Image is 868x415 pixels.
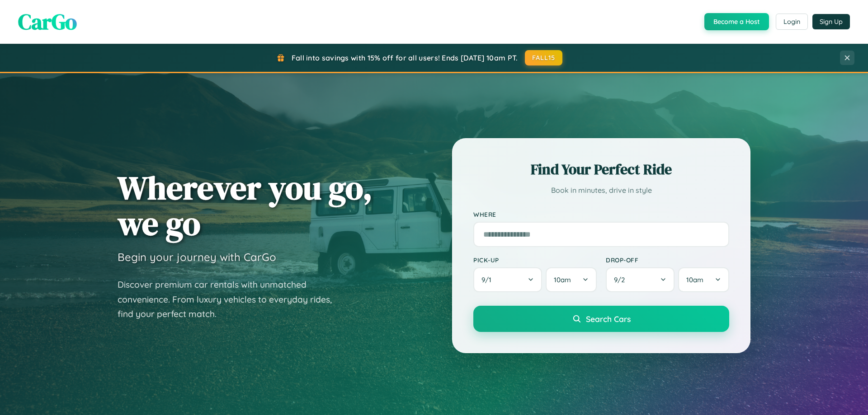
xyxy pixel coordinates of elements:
[473,159,729,179] h2: Find Your Perfect Ride
[554,275,571,284] span: 10am
[546,267,597,292] button: 10am
[614,275,629,284] span: 9 / 2
[473,210,729,218] label: Where
[776,14,808,30] button: Login
[686,275,703,284] span: 10am
[606,256,729,264] label: Drop-off
[606,267,675,292] button: 9/2
[704,13,769,30] button: Become a Host
[473,306,729,332] button: Search Cars
[18,7,77,37] span: CarGo
[473,256,597,264] label: Pick-up
[481,275,496,284] span: 9 / 1
[473,267,542,292] button: 9/1
[118,170,373,241] h1: Wherever you go, we go
[292,53,518,62] span: Fall into savings with 15% off for all users! Ends [DATE] 10am PT.
[586,314,631,324] span: Search Cars
[118,250,276,264] h3: Begin your journey with CarGo
[525,50,563,65] button: FALL15
[473,184,729,197] p: Book in minutes, drive in style
[118,277,344,322] p: Discover premium car rentals with unmatched convenience. From luxury vehicles to everyday rides, ...
[678,267,729,292] button: 10am
[812,14,850,29] button: Sign Up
